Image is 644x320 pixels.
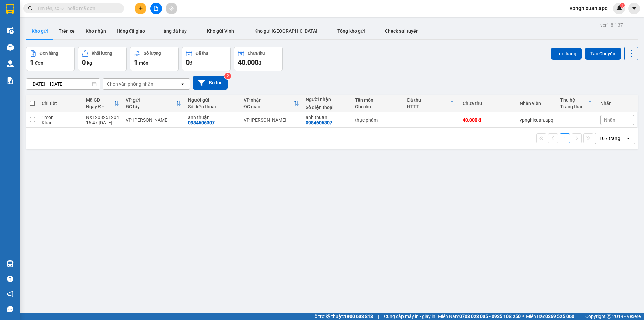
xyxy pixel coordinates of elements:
[384,313,436,320] span: Cung cấp máy in - giấy in:
[188,97,236,103] div: Người gửi
[520,101,553,106] div: Nhân viên
[16,29,67,51] span: [GEOGRAPHIC_DATA], [GEOGRAPHIC_DATA] ↔ [GEOGRAPHIC_DATA]
[83,95,122,112] th: Toggle SortBy
[160,28,187,34] span: Hàng đã hủy
[244,104,293,109] div: ĐC giao
[26,79,100,89] input: Select a date range.
[7,291,13,297] span: notification
[240,95,302,112] th: Toggle SortBy
[564,4,613,12] span: vpnghixuan.apq
[78,47,127,71] button: Khối lượng0kg
[238,58,258,66] span: 40.000
[180,81,185,87] svg: open
[190,60,192,66] span: đ
[134,58,138,66] span: 1
[80,23,111,39] button: Kho nhận
[585,48,621,60] button: Tạo Chuyến
[244,117,299,123] div: VP [PERSON_NAME]
[126,104,176,109] div: ĐC lấy
[126,117,181,123] div: VP [PERSON_NAME]
[463,101,513,106] div: Chưa thu
[30,58,34,66] span: 1
[7,60,14,67] img: warehouse-icon
[463,117,513,123] div: 40.000 đ
[599,135,620,142] div: 10 / trang
[18,5,67,27] strong: CHUYỂN PHÁT NHANH AN PHÚ QUÝ
[551,48,582,60] button: Lên hàng
[126,97,176,103] div: VP gửi
[26,23,53,39] button: Kho gửi
[7,260,14,267] img: warehouse-icon
[188,120,215,125] div: 0984606307
[306,97,348,102] div: Người nhận
[188,115,236,120] div: anh thuận
[258,60,261,66] span: đ
[355,104,400,109] div: Ghi chú
[407,97,450,103] div: Đã thu
[355,117,400,123] div: thực phẩm
[355,97,400,103] div: Tên món
[560,97,588,103] div: Thu hộ
[404,95,459,112] th: Toggle SortBy
[520,117,553,123] div: vpnghixuan.apq
[385,28,419,34] span: Check sai tuyến
[621,3,623,8] span: 1
[196,51,208,56] div: Đã thu
[86,120,119,125] div: 16:47 [DATE]
[631,5,637,11] span: caret-down
[234,47,283,71] button: Chưa thu40.000đ
[7,276,13,282] span: question-circle
[311,313,373,320] span: Hỗ trợ kỹ thuật:
[139,60,148,66] span: món
[616,5,622,11] img: icon-new-feature
[40,51,58,56] div: Đơn hàng
[344,314,373,319] strong: 1900 633 818
[28,6,33,11] span: search
[545,314,574,319] strong: 0369 525 060
[337,28,365,34] span: Tổng kho gửi
[37,5,116,12] input: Tìm tên, số ĐT hoặc mã đơn
[86,115,119,120] div: NX1208251204
[7,306,13,312] span: message
[26,47,75,71] button: Đơn hàng1đơn
[42,115,79,120] div: 1 món
[7,44,14,51] img: warehouse-icon
[306,105,348,110] div: Số điện thoại
[407,104,450,109] div: HTTT
[135,3,146,14] button: plus
[600,101,634,106] div: Nhãn
[607,314,611,319] span: copyright
[82,58,86,66] span: 0
[438,313,521,320] span: Miền Nam
[526,313,574,320] span: Miền Bắc
[620,3,625,8] sup: 1
[166,3,177,14] button: aim
[306,115,348,120] div: anh thuận
[144,51,161,56] div: Số lượng
[560,104,588,109] div: Trạng thái
[600,21,623,29] div: ver 1.8.137
[42,101,79,106] div: Chi tiết
[122,95,184,112] th: Toggle SortBy
[92,51,112,56] div: Khối lượng
[522,315,524,318] span: ⚪️
[53,23,80,39] button: Trên xe
[87,60,92,66] span: kg
[193,76,228,90] button: Bộ lọc
[626,136,631,141] svg: open
[207,28,234,34] span: Kho gửi Vinh
[459,314,521,319] strong: 0708 023 035 - 0935 103 250
[111,23,150,39] button: Hàng đã giao
[254,28,317,34] span: Kho gửi [GEOGRAPHIC_DATA]
[7,77,14,84] img: solution-icon
[579,313,580,320] span: |
[3,36,15,70] img: logo
[42,120,79,125] div: Khác
[7,27,14,34] img: warehouse-icon
[244,97,293,103] div: VP nhận
[6,4,14,14] img: logo-vxr
[154,6,158,11] span: file-add
[604,117,615,123] span: Nhãn
[86,97,114,103] div: Mã GD
[130,47,179,71] button: Số lượng1món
